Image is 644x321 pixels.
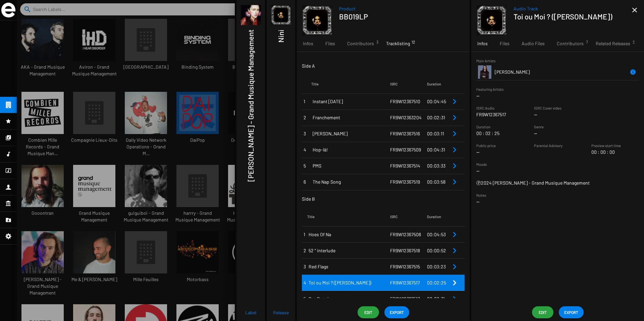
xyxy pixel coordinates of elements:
span: Contributors [557,40,584,47]
small: Main Artists [476,59,495,63]
span: FR9W12367510 [390,99,420,104]
div: Title [311,81,319,87]
span: Edit [363,306,374,318]
span: 4 [304,280,306,285]
h1: [PERSON_NAME] - Grand Musique Management [246,29,255,182]
mat-icon: Remove Reference [450,247,459,255]
span: [PERSON_NAME] [313,130,390,137]
span: 4 [304,147,306,152]
span: Label [245,309,256,316]
span: Files [500,40,509,47]
span: EXPORT [390,306,404,318]
span: 2 [304,115,306,120]
span: 00 [600,149,609,155]
p: -- [534,130,544,137]
div: Duration [427,213,441,220]
span: 3 [304,264,306,269]
span: Pas Besoin [309,296,390,302]
span: 00 [476,130,485,137]
span: 00 [591,149,600,155]
mat-icon: Remove Reference [450,263,459,271]
h1: Nini [276,29,285,43]
span: Infos [477,40,488,47]
mat-icon: close [631,6,639,14]
span: 1 [304,232,305,237]
span: FR9W12367509 [390,147,421,152]
small: Notes [476,193,486,197]
p: -- [476,92,639,99]
span: FR9W12367517 [390,280,420,285]
mat-icon: Remove Reference [450,130,459,138]
span: Audio Files [522,40,545,47]
span: 00:03:11 [427,131,444,136]
span: PMS [313,163,390,169]
div: Duration [427,81,450,87]
small: Moods [476,162,487,167]
span: Tracklisting [386,40,410,47]
p: Side A [302,63,465,69]
span: 3 [304,131,306,136]
small: ISRC Audio [476,106,494,110]
h1: BB019LP [339,12,452,21]
small: Duration [476,125,490,129]
span: Infos [303,40,313,47]
span: Hop-là! [313,146,390,153]
span: 00:02:31 [427,115,445,120]
span: Ⓟ2024 [PERSON_NAME] - Grand Musique Management [476,180,590,186]
span: 52 " interlude [309,247,390,254]
button: Edit [358,306,379,318]
p: Side B [302,196,465,202]
mat-icon: Remove Reference [450,178,459,186]
button: EXPORT [559,306,584,318]
span: 5 [304,163,306,169]
p: -- [534,111,561,118]
p: -- [476,198,639,205]
img: NINI-BONNIE-BANANE-ARTWORK.jpg [302,5,332,36]
span: FR9W12367514 [390,163,420,169]
p: -- [476,168,487,174]
span: 00:02:25 [427,280,446,285]
span: EXPORT [564,306,578,318]
span: Franchement [313,114,390,121]
span: 00:03:33 [427,163,445,169]
span: FR9W12363204 [390,115,422,120]
span: Contributors [347,40,374,47]
span: FR9W12367515 [390,264,420,269]
div: ISRC [390,81,427,87]
span: Release [273,309,289,316]
div: Title [311,81,390,87]
button: EXPORT [384,306,409,318]
span: 25 [494,130,499,137]
button: Edit [532,306,553,318]
span: FR9W12367519 [390,179,420,185]
small: Parental Advisory [534,143,562,148]
div: Title [307,213,390,220]
img: NINI-BONNIE-BANANE-ARTWORK.jpg [271,5,291,25]
h1: Toi ou Moi ? ([PERSON_NAME]) [514,12,627,21]
mat-icon: Remove Reference [450,231,459,239]
span: The Nap Song [313,179,390,185]
mat-icon: Remove Reference [450,295,459,303]
span: [PERSON_NAME] [495,69,530,75]
mat-icon: Remove Reference [450,98,459,106]
span: 2 [304,248,306,253]
span: FR9W12367516 [390,131,420,136]
small: Featuring Artists [476,87,503,91]
span: 6 [304,179,306,185]
span: 00 [609,149,615,155]
span: FR9W12367508 [390,232,421,237]
span: FR9W12367513 [390,296,420,302]
span: 00:04:31 [427,147,445,152]
p: FR9W12367517 [476,111,506,118]
span: 00:04:53 [427,232,446,237]
img: Bonnie-Banane-COLORS-Studio.jpeg [478,65,491,79]
img: grand-sigle.svg [1,3,15,17]
span: 1 [304,99,305,104]
small: Public price [476,143,496,148]
span: Related Releases [596,40,630,47]
span: Instant [DATE] [313,98,390,105]
span: 00:03:31 [427,296,445,302]
span: 00:00:52 [427,248,446,253]
div: Title [307,213,315,220]
span: Edit [537,306,548,318]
